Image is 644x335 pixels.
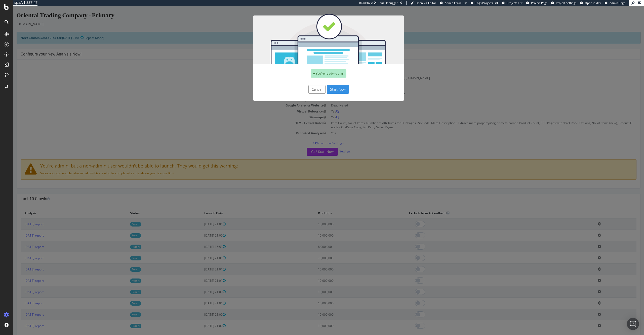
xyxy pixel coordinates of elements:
[531,1,547,5] span: Project Page
[502,1,522,5] a: Projects List
[507,1,522,5] span: Projects List
[440,1,467,5] a: Admin Crawl List
[580,1,601,5] a: Open in dev
[416,1,436,5] span: Open Viz Editor
[411,1,436,5] a: Open Viz Editor
[298,63,333,72] div: You're ready to start
[314,79,336,88] button: Start Now
[551,1,576,5] a: Project Settings
[610,1,625,5] span: Admin Page
[240,8,391,58] img: You're all set!
[475,1,498,5] span: Logs Projects List
[445,1,467,5] span: Admin Crawl List
[359,1,373,5] div: ReadOnly:
[605,1,625,5] a: Admin Page
[585,1,601,5] span: Open in dev
[526,1,547,5] a: Project Page
[380,1,398,5] div: Viz Debugger:
[556,1,576,5] span: Project Settings
[295,79,312,88] button: Cancel
[627,318,639,330] div: Open Intercom Messenger
[471,1,498,5] a: Logs Projects List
